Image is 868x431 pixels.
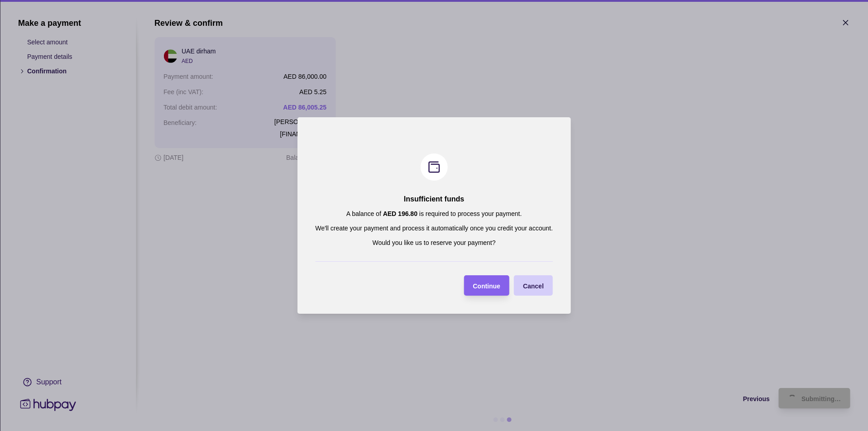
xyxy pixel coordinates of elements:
[404,194,464,204] h2: Insufficient funds
[523,283,544,290] span: Cancel
[315,223,553,233] p: We'll create your payment and process it automatically once you credit your account.
[514,275,553,296] button: Cancel
[473,283,500,290] span: Continue
[464,275,509,296] button: Continue
[372,238,495,248] p: Would you like us to reserve your payment?
[383,210,417,217] p: AED 196.80
[346,209,522,219] p: A balance of is required to process your payment .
